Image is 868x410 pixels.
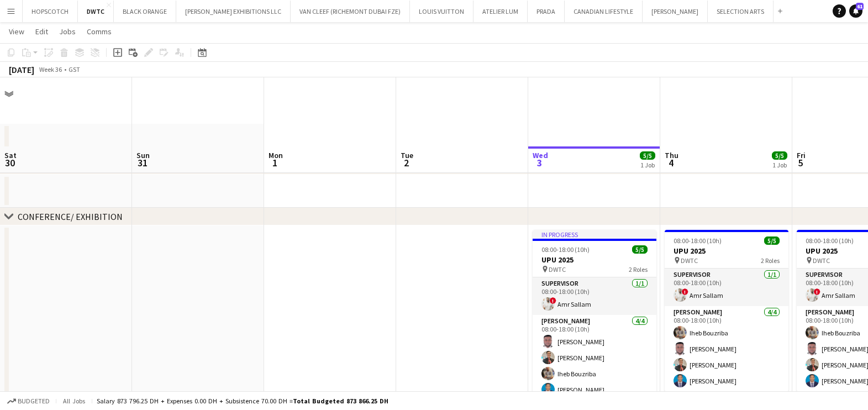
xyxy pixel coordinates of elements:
[35,27,48,36] span: Edit
[135,156,150,169] span: 31
[629,265,648,274] span: 2 Roles
[643,1,708,22] button: [PERSON_NAME]
[410,1,474,22] button: LOUIS VUITTON
[9,27,24,36] span: View
[665,269,788,306] app-card-role: Supervisor1/108:00-18:00 (10h)!Amr Sallam
[59,27,76,36] span: Jobs
[176,1,291,22] button: [PERSON_NAME] EXHIBITIONS LLC
[136,150,150,160] span: Sun
[87,27,112,36] span: Comms
[474,1,528,22] button: ATELIER LUM
[531,156,548,169] span: 3
[663,156,678,169] span: 4
[533,315,656,401] app-card-role: [PERSON_NAME]4/408:00-18:00 (10h)[PERSON_NAME][PERSON_NAME]Iheb Bouzriba[PERSON_NAME]
[640,151,655,160] span: 5/5
[681,256,698,265] span: DWTC
[533,277,656,315] app-card-role: Supervisor1/108:00-18:00 (10h)!Amr Sallam
[761,256,780,265] span: 2 Roles
[82,24,116,39] a: Comms
[293,397,388,405] span: Total Budgeted 873 866.25 DH
[549,265,566,274] span: DWTC
[814,288,820,295] span: !
[55,24,80,39] a: Jobs
[97,397,388,405] div: Salary 873 796.25 DH + Expenses 0.00 DH + Subsistence 70.00 DH =
[797,150,806,160] span: Fri
[533,255,656,265] h3: UPU 2025
[772,151,787,160] span: 5/5
[856,3,864,10] span: 61
[533,230,656,393] app-job-card: In progress08:00-18:00 (10h)5/5UPU 2025 DWTC2 RolesSupervisor1/108:00-18:00 (10h)!Amr Sallam[PERS...
[78,1,114,22] button: DWTC
[813,256,830,265] span: DWTC
[4,24,29,39] a: View
[550,297,556,304] span: !
[849,4,862,18] a: 61
[291,1,410,22] button: VAN CLEEF (RICHEMONT DUBAI FZE)
[533,150,548,160] span: Wed
[18,211,123,222] div: CONFERENCE/ EXHIBITION
[640,161,655,169] div: 1 Job
[23,1,78,22] button: HOPSCOTCH
[4,150,17,160] span: Sat
[682,288,688,295] span: !
[674,236,722,245] span: 08:00-18:00 (10h)
[61,397,87,405] span: All jobs
[632,245,648,254] span: 5/5
[3,156,17,169] span: 30
[114,1,176,22] button: BLACK ORANGE
[399,156,413,169] span: 2
[401,150,413,160] span: Tue
[69,65,80,73] div: GST
[665,150,678,160] span: Thu
[806,236,854,245] span: 08:00-18:00 (10h)
[565,1,643,22] button: CANADIAN LIFESTYLE
[764,236,780,245] span: 5/5
[9,64,34,75] div: [DATE]
[772,161,787,169] div: 1 Job
[36,65,64,73] span: Week 36
[665,306,788,392] app-card-role: [PERSON_NAME]4/408:00-18:00 (10h)Iheb Bouzriba[PERSON_NAME][PERSON_NAME][PERSON_NAME]
[665,230,788,392] app-job-card: 08:00-18:00 (10h)5/5UPU 2025 DWTC2 RolesSupervisor1/108:00-18:00 (10h)!Amr Sallam[PERSON_NAME]4/4...
[267,156,283,169] span: 1
[708,1,774,22] button: SELECTION ARTS
[269,150,283,160] span: Mon
[18,397,50,405] span: Budgeted
[528,1,565,22] button: PRADA
[533,230,656,239] div: In progress
[795,156,806,169] span: 5
[6,395,51,407] button: Budgeted
[665,246,788,256] h3: UPU 2025
[541,245,590,254] span: 08:00-18:00 (10h)
[31,24,52,39] a: Edit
